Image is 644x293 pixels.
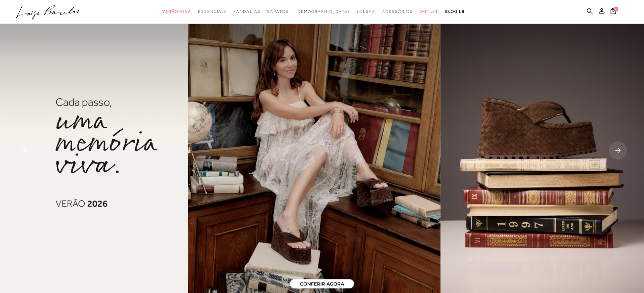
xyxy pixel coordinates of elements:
[356,5,375,18] a: noSubCategoriesText
[420,9,438,14] span: Outlet
[382,9,413,14] span: Acessórios
[295,5,350,18] a: noSubCategoriesText
[614,7,618,11] span: 0
[162,5,191,18] a: noSubCategoriesText
[609,7,618,17] button: 0
[445,9,465,14] span: BLOG LB
[267,9,288,14] span: Sapatos
[233,5,260,18] a: noSubCategoriesText
[267,5,288,18] a: noSubCategoriesText
[162,9,191,14] span: Verão Viva
[382,5,413,18] a: noSubCategoriesText
[295,9,350,14] span: [DEMOGRAPHIC_DATA]
[198,5,226,18] a: noSubCategoriesText
[445,5,465,18] a: BLOG LB
[356,9,375,14] span: Bolsas
[420,5,438,18] a: noSubCategoriesText
[198,9,226,14] span: Essenciais
[233,9,260,14] span: Sandálias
